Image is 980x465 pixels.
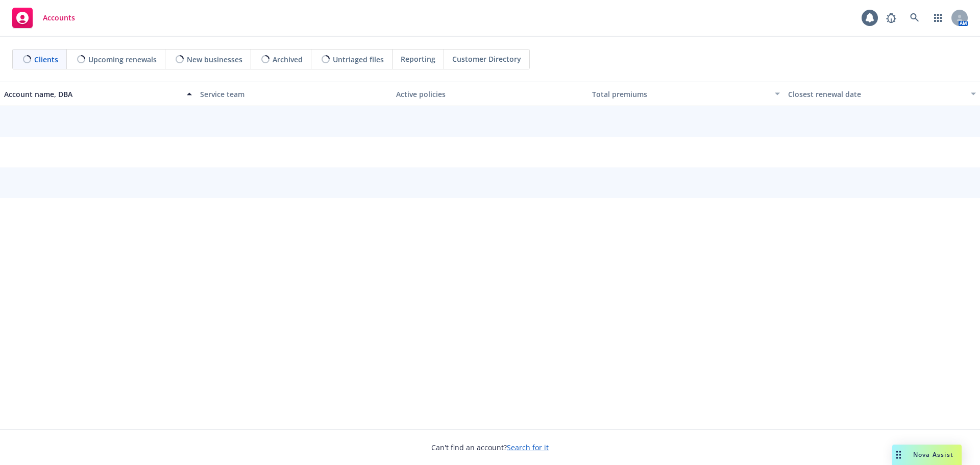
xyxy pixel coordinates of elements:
span: Nova Assist [913,450,953,459]
span: New businesses [187,54,242,65]
span: Reporting [401,54,435,64]
a: Switch app [928,8,948,28]
button: Total premiums [588,82,784,106]
button: Active policies [392,82,588,106]
a: Search [904,8,925,28]
span: Untriaged files [333,54,384,65]
div: Active policies [396,89,584,100]
button: Nova Assist [892,445,962,465]
div: Drag to move [892,445,905,465]
span: Customer Directory [452,54,521,64]
button: Closest renewal date [784,82,980,106]
a: Accounts [8,4,79,32]
div: Service team [200,89,388,100]
span: Can't find an account? [431,442,549,453]
div: Closest renewal date [788,89,965,100]
span: Archived [273,54,303,65]
button: Service team [196,82,392,106]
div: Total premiums [592,89,769,100]
a: Search for it [507,443,549,452]
div: Account name, DBA [4,89,181,100]
span: Upcoming renewals [88,54,157,65]
span: Clients [34,54,58,65]
a: Report a Bug [881,8,901,28]
span: Accounts [43,14,75,22]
